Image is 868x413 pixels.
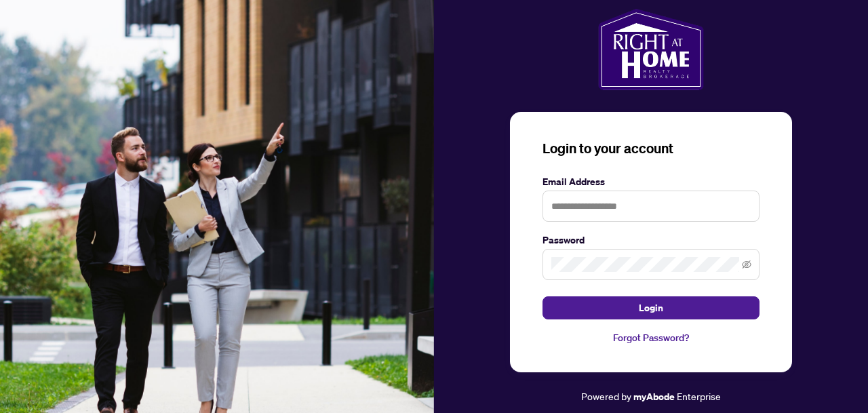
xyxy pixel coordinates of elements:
[542,139,759,158] h3: Login to your account
[542,330,759,345] a: Forgot Password?
[542,174,759,189] label: Email Address
[598,9,703,90] img: ma-logo
[633,389,675,404] a: myAbode
[639,297,663,319] span: Login
[677,390,721,402] span: Enterprise
[742,260,751,269] span: eye-invisible
[581,390,631,402] span: Powered by
[542,233,759,248] label: Password
[542,296,759,319] button: Login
